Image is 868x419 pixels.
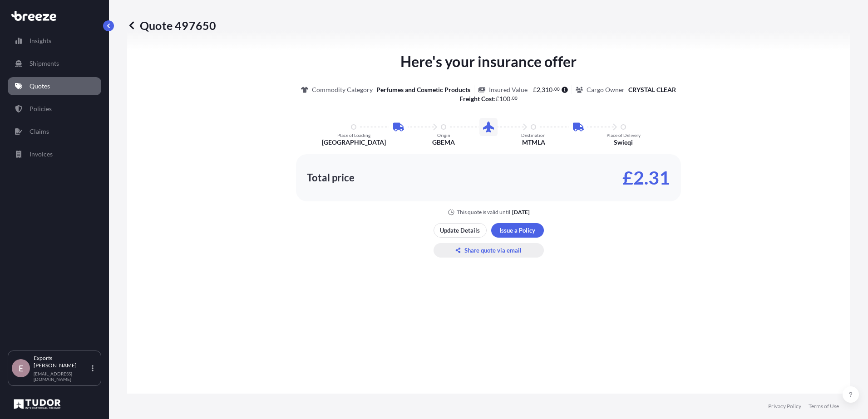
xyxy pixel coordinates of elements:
p: Quote 497650 [127,18,216,33]
a: Quotes [8,77,101,95]
p: Claims [30,127,49,136]
p: Cargo Owner [587,85,625,94]
span: . [511,97,512,100]
p: Origin [437,132,450,138]
a: Terms of Use [809,403,839,410]
button: Issue a Policy [491,223,544,238]
p: MTMLA [522,138,545,147]
p: Swieqi [614,138,633,147]
p: [EMAIL_ADDRESS][DOMAIN_NAME] [34,371,90,382]
p: [DATE] [512,209,530,216]
img: organization-logo [11,397,63,411]
button: Update Details [434,223,487,238]
p: : [459,94,518,103]
p: Invoices [30,150,53,159]
span: £ [533,87,537,93]
a: Insights [8,32,101,50]
span: E [19,364,23,373]
span: 2 [537,87,540,93]
button: Share quote via email [434,243,544,258]
p: Here's your insurance offer [400,51,577,73]
a: Policies [8,100,101,118]
p: Perfumes and Cosmetic Products [376,85,470,94]
span: . [553,88,554,91]
a: Claims [8,122,101,141]
span: 00 [512,97,518,100]
p: Quotes [30,82,50,91]
p: Policies [30,104,52,113]
p: GBEMA [432,138,455,147]
a: Shipments [8,54,101,73]
p: Insights [30,36,51,45]
p: Total price [307,173,355,182]
span: £ [496,96,499,102]
p: Shipments [30,59,59,68]
p: Place of Delivery [607,132,641,138]
span: 00 [554,88,560,91]
p: [GEOGRAPHIC_DATA] [322,138,386,147]
p: CRYSTAL CLEAR [628,85,676,94]
p: Issue a Policy [499,226,535,235]
span: 100 [499,96,510,102]
p: Insured Value [489,85,528,94]
p: Destination [521,132,546,138]
p: Exports [PERSON_NAME] [34,355,90,369]
a: Invoices [8,145,101,163]
b: Freight Cost [459,95,494,102]
p: £2.31 [622,171,670,185]
p: This quote is valid until [457,209,510,216]
span: 310 [542,87,552,93]
p: Share quote via email [464,246,522,255]
a: Privacy Policy [768,403,801,410]
p: Commodity Category [312,85,373,94]
p: Update Details [440,226,480,235]
p: Place of Loading [337,132,370,138]
span: , [540,87,542,93]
